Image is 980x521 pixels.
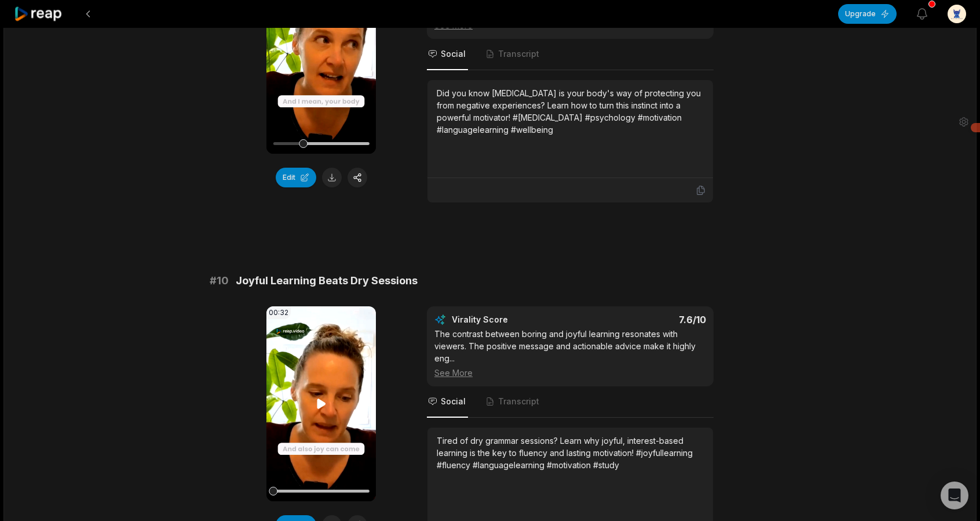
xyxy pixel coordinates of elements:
span: Joyful Learning Beats Dry Sessions [236,273,418,289]
video: Your browser does not support mp4 format. [266,306,376,501]
div: Open Intercom Messenger [941,482,968,509]
div: Virality Score [452,314,576,325]
div: Did you know [MEDICAL_DATA] is your body's way of protecting you from negative experiences? Learn... [437,87,704,136]
span: Social [441,396,466,407]
span: Transcript [498,396,539,407]
span: Transcript [498,48,539,60]
nav: Tabs [427,386,714,418]
span: # 10 [210,273,229,289]
div: See More [434,367,706,379]
button: Edit [276,168,316,187]
div: The contrast between boring and joyful learning resonates with viewers. The positive message and ... [434,328,706,379]
span: Social [441,48,466,60]
div: 7.6 /10 [582,314,707,325]
nav: Tabs [427,39,714,70]
div: Tired of dry grammar sessions? Learn why joyful, interest-based learning is the key to fluency an... [437,435,704,471]
button: Upgrade [838,4,897,24]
